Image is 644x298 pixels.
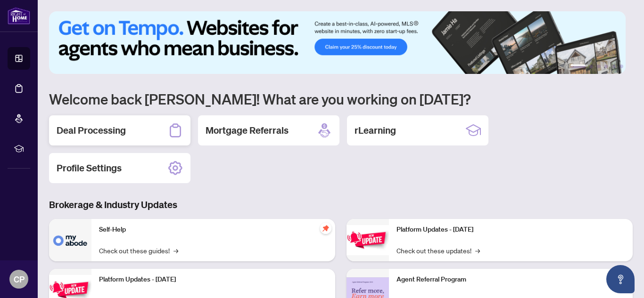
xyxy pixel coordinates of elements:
[475,245,480,256] span: →
[619,64,623,68] button: 6
[396,245,480,256] a: Check out these updates!→
[396,225,625,235] p: Platform Updates - [DATE]
[589,64,593,68] button: 2
[8,7,30,24] img: logo
[99,274,328,285] p: Platform Updates - [DATE]
[570,64,586,68] button: 1
[49,219,91,261] img: Self-Help
[99,245,178,256] a: Check out these guides!→
[320,223,331,234] span: pushpin
[347,225,389,255] img: Platform Updates - June 23, 2025
[49,90,633,108] h1: Welcome back [PERSON_NAME]! What are you working on [DATE]?
[49,198,633,211] h3: Brokerage & Industry Updates
[99,225,328,235] p: Self-Help
[597,64,601,68] button: 3
[604,64,608,68] button: 4
[206,124,289,137] h2: Mortgage Referrals
[57,124,126,137] h2: Deal Processing
[612,64,616,68] button: 5
[606,265,635,293] button: Open asap
[14,273,25,286] span: CP
[49,11,626,74] img: Slide 0
[57,161,122,175] h2: Profile Settings
[355,124,396,137] h2: rLearning
[173,245,178,256] span: →
[396,274,625,285] p: Agent Referral Program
